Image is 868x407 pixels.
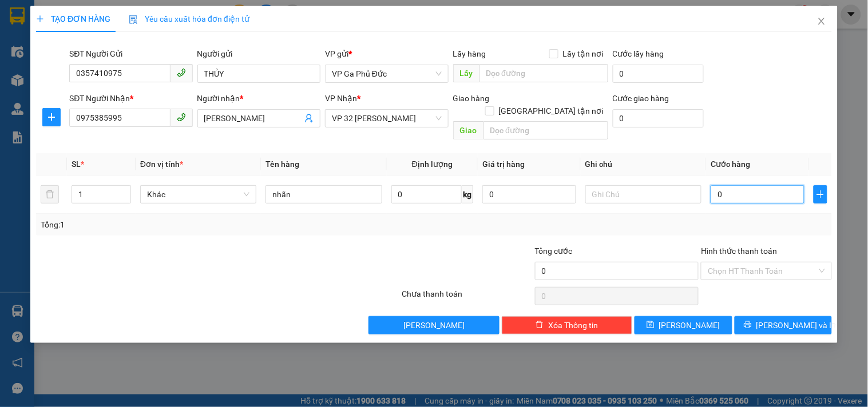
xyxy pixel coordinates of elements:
th: Ghi chú [581,153,706,175]
div: Người nhận [197,92,320,105]
div: SĐT Người Gửi [69,47,192,60]
span: TẠO ĐƠN HÀNG [36,14,110,23]
input: Dọc đường [479,64,608,82]
span: Giao hàng [453,94,490,103]
span: VP Nhận [325,94,357,103]
img: icon [129,15,138,24]
span: phone [177,113,186,122]
span: Tên hàng [265,159,299,169]
span: kg [462,185,473,203]
button: delete [41,185,59,203]
span: user-add [304,114,314,123]
span: Lấy [453,64,479,82]
div: Người gửi [197,47,320,60]
input: VD: Bàn, Ghế [265,185,382,203]
label: Cước giao hàng [613,94,669,103]
span: plus [43,113,60,122]
button: deleteXóa Thông tin [502,316,632,334]
span: VP 32 Mạc Thái Tổ [332,110,441,127]
label: Hình thức thanh toán [701,246,777,256]
div: Tổng: 1 [41,218,336,231]
button: plus [814,185,827,203]
button: printer[PERSON_NAME] và In [735,316,832,334]
span: delete [536,321,544,330]
span: [GEOGRAPHIC_DATA] tận nơi [494,105,608,117]
span: Cước hàng [711,159,750,169]
span: Yêu cầu xuất hóa đơn điện tử [129,14,249,23]
button: plus [42,108,61,126]
span: VP Ga Phủ Đức [332,65,441,82]
span: [PERSON_NAME] và In [756,319,837,332]
span: Xóa Thông tin [548,319,598,332]
button: Close [806,6,838,38]
label: Cước lấy hàng [613,49,664,58]
span: save [647,321,655,330]
span: plus [814,190,827,199]
div: VP gửi [325,47,448,60]
span: plus [36,15,44,23]
input: Cước giao hàng [613,109,704,127]
span: Định lượng [412,159,453,169]
input: 0 [482,185,576,203]
span: SL [72,159,81,169]
span: Lấy hàng [453,49,486,58]
span: phone [177,68,186,77]
input: Cước lấy hàng [613,65,704,83]
span: Lấy tận nơi [558,47,608,60]
button: [PERSON_NAME] [368,316,499,334]
span: close [817,17,826,26]
span: Giá trị hàng [482,159,525,169]
span: Giao [453,121,483,139]
span: [PERSON_NAME] [659,319,720,332]
span: printer [744,321,752,330]
span: [PERSON_NAME] [403,319,465,332]
div: SĐT Người Nhận [69,92,192,105]
span: Đơn vị tính [140,159,183,169]
button: save[PERSON_NAME] [635,316,732,334]
div: Chưa thanh toán [401,288,533,308]
input: Ghi Chú [585,185,701,203]
input: Dọc đường [483,121,608,139]
span: Khác [147,186,249,203]
span: Tổng cước [535,246,573,256]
